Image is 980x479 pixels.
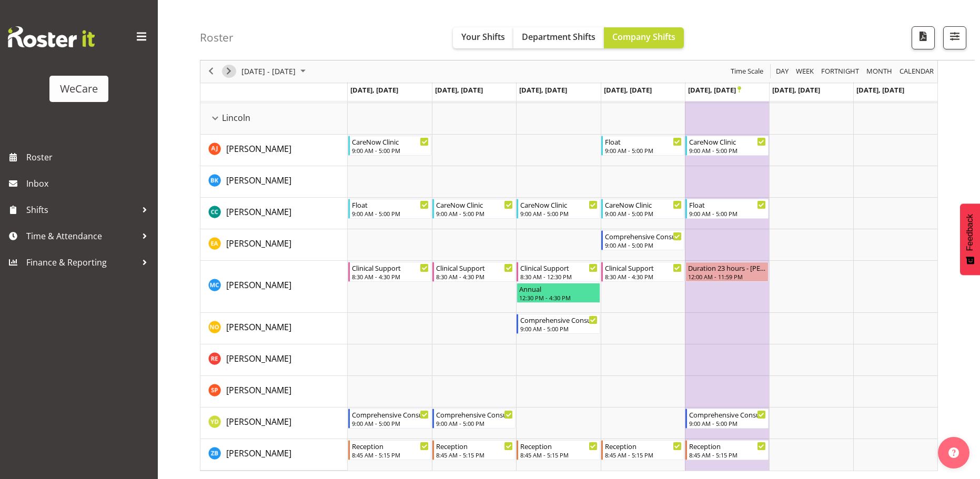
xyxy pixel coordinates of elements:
a: [PERSON_NAME] [226,237,291,250]
div: Charlotte Courtney"s event - CareNow Clinic Begin From Thursday, October 23, 2025 at 9:00:00 AM G... [601,199,684,219]
div: Zephy Bennett"s event - Reception Begin From Monday, October 20, 2025 at 8:45:00 AM GMT+13:00 End... [348,440,431,460]
h4: Roster [200,32,234,44]
div: 8:30 AM - 4:30 PM [605,272,682,281]
a: [PERSON_NAME] [226,415,291,428]
div: Clinical Support [520,262,597,273]
span: Your Shifts [461,31,505,43]
button: Time Scale [729,65,765,78]
div: Duration 23 hours - [PERSON_NAME] [688,262,766,273]
td: Rachel Els resource [200,344,348,376]
div: Zephy Bennett"s event - Reception Begin From Tuesday, October 21, 2025 at 8:45:00 AM GMT+13:00 En... [432,440,516,460]
div: Yvonne Denny"s event - Comprehensive Consult Begin From Friday, October 24, 2025 at 9:00:00 AM GM... [685,409,769,429]
div: 8:30 AM - 4:30 PM [352,272,429,281]
div: 9:00 AM - 5:00 PM [352,146,429,155]
div: next period [220,60,238,83]
td: Brian Ko resource [200,166,348,198]
span: [DATE], [DATE] [519,85,567,95]
span: [DATE], [DATE] [856,85,904,95]
a: [PERSON_NAME] [226,384,291,396]
img: Rosterit website logo [8,26,95,47]
div: CareNow Clinic [436,199,513,210]
div: Zephy Bennett"s event - Reception Begin From Thursday, October 23, 2025 at 8:45:00 AM GMT+13:00 E... [601,440,684,460]
span: [DATE], [DATE] [772,85,820,95]
div: 9:00 AM - 5:00 PM [605,209,682,218]
a: [PERSON_NAME] [226,447,291,460]
div: 9:00 AM - 5:00 PM [605,146,682,155]
div: 9:00 AM - 5:00 PM [520,324,597,333]
span: [PERSON_NAME] [226,416,291,427]
button: Timeline Week [794,65,816,78]
div: 12:00 AM - 11:59 PM [688,272,766,281]
button: Timeline Day [774,65,791,78]
span: [PERSON_NAME] [226,447,291,459]
div: previous period [202,60,220,83]
div: 8:45 AM - 5:15 PM [689,451,766,459]
div: Float [352,199,429,210]
div: Natasha Ottley"s event - Comprehensive Consult Begin From Wednesday, October 22, 2025 at 9:00:00 ... [517,314,600,334]
div: 9:00 AM - 5:00 PM [352,209,429,218]
div: Clinical Support [436,262,513,273]
span: [PERSON_NAME] [226,321,291,333]
span: Day [775,65,790,78]
div: October 20 - 26, 2025 [238,60,312,83]
td: Natasha Ottley resource [200,313,348,344]
td: Amy Johannsen resource [200,135,348,166]
span: Feedback [965,214,975,251]
td: Lincoln resource [200,103,348,135]
div: Clinical Support [352,262,429,273]
button: Previous [204,65,218,78]
div: CareNow Clinic [605,199,682,210]
a: [PERSON_NAME] [226,174,291,187]
div: Charlotte Courtney"s event - Float Begin From Friday, October 24, 2025 at 9:00:00 AM GMT+13:00 En... [685,199,769,219]
div: Charlotte Courtney"s event - CareNow Clinic Begin From Wednesday, October 22, 2025 at 9:00:00 AM ... [517,199,600,219]
div: 8:30 AM - 12:30 PM [520,272,597,281]
td: Samantha Poultney resource [200,376,348,407]
span: Inbox [26,176,153,191]
div: Reception [436,441,513,451]
div: Clinical Support [605,262,682,273]
div: Mary Childs"s event - Clinical Support Begin From Tuesday, October 21, 2025 at 8:30:00 AM GMT+13:... [432,262,516,282]
img: help-xxl-2.png [948,447,959,458]
div: Float [689,199,766,210]
button: Feedback - Show survey [960,203,980,275]
div: Comprehensive Consult [605,231,682,241]
div: Amy Johannsen"s event - CareNow Clinic Begin From Monday, October 20, 2025 at 9:00:00 AM GMT+13:0... [348,136,431,156]
div: 8:45 AM - 5:15 PM [436,451,513,459]
div: WeCare [60,81,98,97]
span: Roster [26,149,153,165]
td: Charlotte Courtney resource [200,198,348,229]
div: Float [605,136,682,147]
td: Yvonne Denny resource [200,407,348,439]
td: Mary Childs resource [200,261,348,313]
button: Timeline Month [865,65,894,78]
div: 9:00 AM - 5:00 PM [436,419,513,427]
span: [PERSON_NAME] [226,238,291,249]
span: [DATE], [DATE] [350,85,398,95]
div: Mary Childs"s event - Clinical Support Begin From Monday, October 20, 2025 at 8:30:00 AM GMT+13:0... [348,262,431,282]
div: Yvonne Denny"s event - Comprehensive Consult Begin From Tuesday, October 21, 2025 at 9:00:00 AM G... [432,409,516,429]
button: Month [898,65,936,78]
span: [DATE], [DATE] [435,85,483,95]
button: Next [222,65,236,78]
div: CareNow Clinic [689,136,766,147]
span: Time & Attendance [26,228,137,244]
td: Ena Advincula resource [200,229,348,261]
div: Zephy Bennett"s event - Reception Begin From Friday, October 24, 2025 at 8:45:00 AM GMT+13:00 End... [685,440,769,460]
div: Mary Childs"s event - Duration 23 hours - Mary Childs Begin From Friday, October 24, 2025 at 12:0... [685,262,769,282]
div: Amy Johannsen"s event - Float Begin From Thursday, October 23, 2025 at 9:00:00 AM GMT+13:00 Ends ... [601,136,684,156]
div: Ena Advincula"s event - Comprehensive Consult Begin From Thursday, October 23, 2025 at 9:00:00 AM... [601,230,684,250]
span: [DATE], [DATE] [688,85,741,95]
a: [PERSON_NAME] [226,206,291,218]
span: Lincoln [222,111,250,124]
button: Fortnight [820,65,861,78]
button: October 2025 [240,65,310,78]
span: Department Shifts [522,31,595,43]
span: [DATE], [DATE] [604,85,652,95]
span: Finance & Reporting [26,254,137,270]
div: Yvonne Denny"s event - Comprehensive Consult Begin From Monday, October 20, 2025 at 9:00:00 AM GM... [348,409,431,429]
div: Comprehensive Consult [352,409,429,420]
div: Mary Childs"s event - Clinical Support Begin From Thursday, October 23, 2025 at 8:30:00 AM GMT+13... [601,262,684,282]
div: Charlotte Courtney"s event - Float Begin From Monday, October 20, 2025 at 9:00:00 AM GMT+13:00 En... [348,199,431,219]
a: [PERSON_NAME] [226,352,291,365]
